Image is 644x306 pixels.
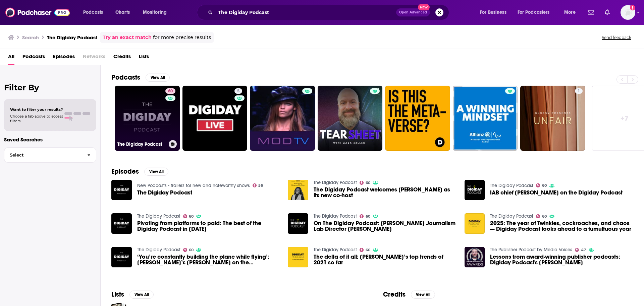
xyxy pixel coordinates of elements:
[399,11,427,14] span: Open Advanced
[314,247,357,253] a: The Digiday Podcast
[183,248,194,252] a: 60
[146,74,170,82] button: View All
[215,7,396,18] input: Search podcasts, credits, & more...
[360,214,370,218] a: 60
[203,5,455,20] div: Search podcasts, credits, & more...
[475,7,515,18] button: open menu
[621,5,635,20] span: Logged in as amaliyaa
[314,180,357,185] a: The Digiday Podcast
[465,180,485,200] img: IAB chief Randall Rothenberg on the Digiday Podcast
[542,215,547,218] span: 60
[383,290,406,299] h2: Credits
[111,180,132,200] a: The Digiday Podcast
[8,51,14,65] a: All
[137,183,250,188] a: New Podcasts - trailers for new and noteworthy shows
[115,8,130,17] span: Charts
[314,187,457,198] a: The Digiday Podcast welcomes Kimeko McCoy as its new co-host
[111,290,154,299] a: ListsView All
[602,7,612,18] a: Show notifications dropdown
[111,7,134,18] a: Charts
[4,147,96,163] button: Select
[4,153,82,157] span: Select
[129,291,154,299] button: View All
[4,83,96,92] h2: Filter By
[575,88,583,94] a: 1
[536,183,547,187] a: 60
[5,6,70,19] img: Podchaser - Follow, Share and Rate Podcasts
[578,88,580,95] span: 1
[621,5,635,20] img: User Profile
[113,51,131,65] span: Credits
[542,184,547,187] span: 60
[490,183,533,188] a: The Digiday Podcast
[288,180,308,200] img: The Digiday Podcast welcomes Kimeko McCoy as its new co-host
[520,86,585,151] a: 1
[600,35,633,40] button: Send feedback
[360,181,370,185] a: 60
[383,290,435,299] a: CreditsView All
[168,88,173,95] span: 60
[314,254,457,265] span: The delta of it all: [PERSON_NAME]’s top trends of 2021 so far
[536,214,547,218] a: 60
[22,34,39,41] h3: Search
[137,254,280,265] span: ‘You’re constantly building the plane while flying’: [PERSON_NAME]’s [PERSON_NAME] on the company...
[418,4,430,10] span: New
[288,247,308,267] a: The delta of it all: Digiday’s top trends of 2021 so far
[115,86,180,151] a: 60The Digiday Podcast
[518,8,550,17] span: For Podcasters
[288,213,308,234] img: On The Digiday Podcast: Nieman Journalism Lab Director Joshua Benton
[253,183,263,187] a: 56
[630,5,635,10] svg: Add a profile image
[490,190,623,195] span: IAB chief [PERSON_NAME] on the Digiday Podcast
[465,213,485,234] img: 2025: The year of Twinkies, cockroaches, and chaos — Digiday Podcast looks ahead to a tumultuous ...
[234,88,242,94] a: 5
[137,190,192,195] a: The Digiday Podcast
[137,220,280,232] a: Pivoting from platforms to paid: The best of the Digiday Podcast in 2019
[111,167,139,176] h2: Episodes
[139,51,149,65] a: Lists
[78,7,112,18] button: open menu
[258,184,263,187] span: 56
[83,51,105,65] span: Networks
[581,249,586,252] span: 47
[480,8,506,17] span: For Business
[360,248,370,252] a: 60
[465,247,485,267] img: Lessons from award-winning publisher podcasts: Digiday Podcast's Brian Morrissey
[314,187,457,198] span: The Digiday Podcast welcomes [PERSON_NAME] as its new co-host
[111,73,170,82] a: PodcastsView All
[490,213,533,219] a: The Digiday Podcast
[182,86,248,151] a: 5
[137,213,180,219] a: The Digiday Podcast
[53,51,75,65] a: Episodes
[22,51,45,65] a: Podcasts
[153,34,211,41] span: for more precise results
[564,8,576,17] span: More
[513,7,559,18] button: open menu
[137,247,180,253] a: The Digiday Podcast
[411,291,435,299] button: View All
[111,247,132,267] a: ‘You’re constantly building the plane while flying’: Digiday’s Nick Friese on the company’s first...
[137,220,280,232] span: Pivoting from platforms to paid: The best of the Digiday Podcast in [DATE]
[111,213,132,234] img: Pivoting from platforms to paid: The best of the Digiday Podcast in 2019
[490,254,633,265] span: Lessons from award-winning publisher podcasts: Digiday Podcast's [PERSON_NAME]
[366,215,370,218] span: 60
[103,34,152,41] a: Try an exact match
[138,7,175,18] button: open menu
[575,248,586,252] a: 47
[137,254,280,265] a: ‘You’re constantly building the plane while flying’: Digiday’s Nick Friese on the company’s first...
[314,220,457,232] a: On The Digiday Podcast: Nieman Journalism Lab Director Joshua Benton
[111,167,168,176] a: EpisodesView All
[189,215,194,218] span: 60
[366,249,370,252] span: 60
[314,254,457,265] a: The delta of it all: Digiday’s top trends of 2021 so far
[490,247,572,253] a: The Publisher Podcast by Media Voices
[83,8,103,17] span: Podcasts
[183,214,194,218] a: 60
